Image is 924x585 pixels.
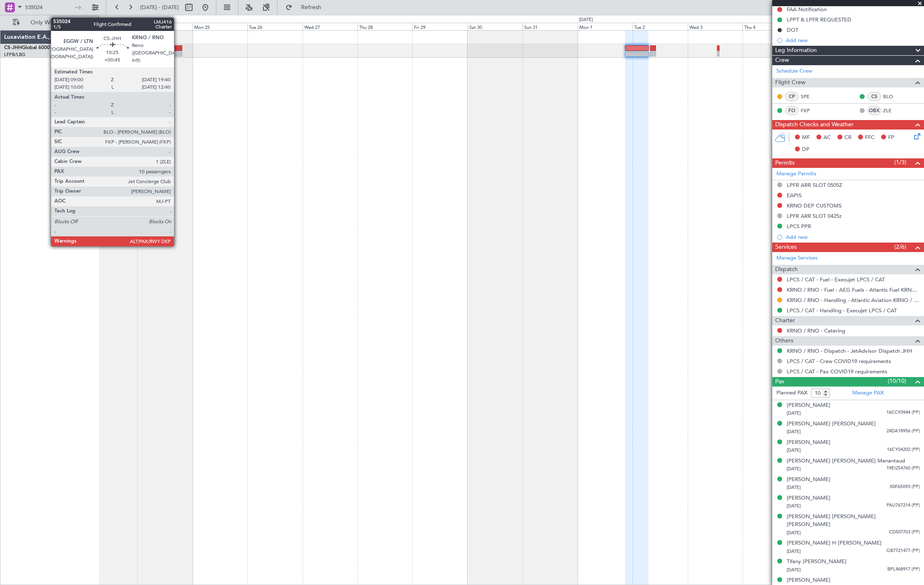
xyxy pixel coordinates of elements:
a: LFPB/LBG [4,52,26,58]
div: [PERSON_NAME] [787,476,830,484]
span: Dispatch Checks and Weather [775,120,853,130]
a: LPCS / CAT - Fuel - Execujet LPCS / CAT [787,276,885,283]
span: [DATE] [787,567,801,573]
span: [DATE] [787,447,801,453]
div: Wed 27 [303,23,357,30]
a: KRNO / RNO - Handling - Atlantic Aviation KRNO / RNO [787,297,920,304]
span: CD507703 (PP) [889,529,920,536]
input: Trip Number [25,1,73,14]
a: SPE [801,93,819,100]
span: [DATE] [787,466,801,472]
a: LPCS / CAT - Pax COVID19 requirements [787,368,887,375]
a: FKP [801,107,819,114]
span: Services [775,243,797,252]
span: [DATE] [787,484,801,491]
a: LPCS / CAT - Handling - Execujet LPCS / CAT [787,307,897,314]
a: LPCS / CAT - Crew COVID19 requirements [787,358,891,365]
a: KRNO / RNO - Dispatch - JetAdvisor Dispatch JHH [787,347,912,354]
span: [DATE] - [DATE] [140,4,179,11]
div: FO [785,106,799,115]
div: [DATE] [100,17,114,24]
div: Tue 2 [632,23,687,30]
span: X0F65X93 (PP) [890,484,920,491]
button: Only With Activity [9,16,89,29]
div: [DATE] [579,17,593,24]
a: Schedule Crew [776,67,812,75]
a: BLO [883,93,902,100]
span: Dispatch [775,265,798,274]
a: Manage PAX [852,389,884,397]
div: Sat 30 [468,23,522,30]
a: Manage Services [776,254,818,262]
div: [PERSON_NAME] H [PERSON_NAME] [787,539,882,547]
div: Mon 25 [193,23,247,30]
div: KRNO DEP CUSTOMS [787,202,842,209]
div: LPPT & LPFR REQUESTED [787,16,851,23]
span: CS-JHH [4,45,22,50]
div: [PERSON_NAME] [787,576,830,585]
div: Sat 23 [82,23,137,30]
span: MF [802,134,810,142]
span: (10/10) [888,377,906,385]
div: LPFR ARR SLOT 0425z [787,212,842,219]
span: FFC [865,134,875,142]
div: Sun 31 [522,23,577,30]
a: KRNO / RNO - Catering [787,327,845,334]
span: DP [802,146,809,154]
button: Refresh [282,1,331,14]
div: DOT [787,26,798,33]
span: [DATE] [787,503,801,509]
div: CP [785,92,799,101]
span: [DATE] [787,429,801,435]
div: CS [868,92,881,101]
span: Pax [775,377,784,387]
span: Refresh [294,5,329,10]
a: CS-JHHGlobal 6000 [4,45,50,50]
div: [PERSON_NAME] [PERSON_NAME] Menantaud [787,457,905,465]
span: Others [775,336,793,346]
div: FAA Notification [787,6,827,13]
a: ZLE [883,107,902,114]
span: Leg Information [775,46,817,55]
span: 16CY04202 (PP) [887,446,920,453]
span: Only With Activity [21,20,87,26]
span: AC [823,134,831,142]
span: [DATE] [787,410,801,416]
span: Crew [775,56,789,65]
a: Manage Permits [776,170,816,178]
span: (2/6) [894,243,906,251]
div: Add new [786,234,920,241]
div: Add new [786,37,920,44]
div: Tue 26 [247,23,302,30]
span: [DATE] [787,548,801,554]
a: KRNO / RNO - Fuel - AEG Fuels - Atlantic Fuel KRNO / RNO [787,286,920,293]
span: Flight Crew [775,78,806,87]
div: [PERSON_NAME] [787,401,830,410]
div: EAPIS [787,192,802,199]
label: Planned PAX [776,389,807,397]
div: Wed 3 [688,23,743,30]
div: Fri 29 [412,23,467,30]
span: BPL468917 (PP) [887,566,920,573]
div: Thu 28 [357,23,412,30]
span: Permits [775,158,795,168]
span: 24DA18956 (PP) [886,428,920,435]
div: Sun 24 [137,23,192,30]
div: [PERSON_NAME] [787,494,830,502]
span: 19EI254760 (PP) [886,465,920,472]
span: (1/3) [894,158,906,167]
div: OBX [868,106,881,115]
div: [PERSON_NAME] [PERSON_NAME] [PERSON_NAME] [787,513,920,529]
div: Mon 1 [578,23,632,30]
span: FP [888,134,894,142]
span: 16CC93944 (PP) [886,409,920,416]
span: GB7721477 (PP) [886,547,920,554]
div: LPFR ARR SLOT 0505Z [787,182,842,189]
span: [DATE] [787,530,801,536]
div: [PERSON_NAME] [787,439,830,447]
div: LPCS PPR [787,223,811,230]
div: Tifany [PERSON_NAME] [787,558,846,566]
div: [PERSON_NAME] [PERSON_NAME] [787,420,876,428]
span: Charter [775,316,795,326]
span: CR [844,134,851,142]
